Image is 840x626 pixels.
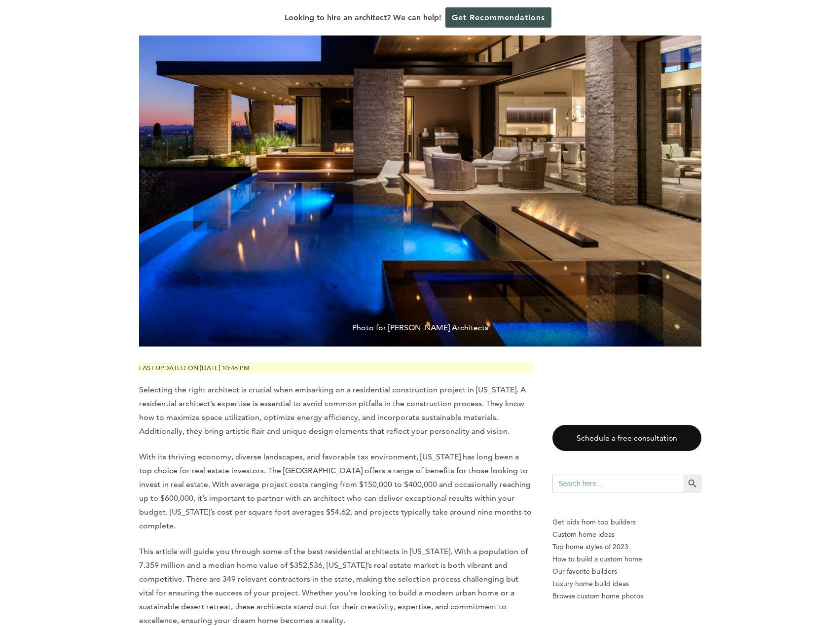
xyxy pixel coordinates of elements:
[552,565,701,578] a: Our favorite builders
[139,450,533,533] p: With its thriving economy, diverse landscapes, and favorable tax environment, [US_STATE] has long...
[139,362,533,374] p: Last updated on [DATE] 10:46 pm
[445,7,551,28] a: Get Recommendations
[552,578,701,590] a: Luxury home build ideas
[552,425,701,451] a: Schedule a free consultation
[552,590,701,602] a: Browse custom home photos
[552,475,684,492] input: Search here...
[791,577,828,614] iframe: Drift Widget Chat Controller
[552,541,701,553] a: Top home styles of 2023
[552,553,701,565] a: How to build a custom home
[139,313,701,347] span: Photo for [PERSON_NAME] Architects
[139,383,533,438] p: Selecting the right architect is crucial when embarking on a residential construction project in ...
[552,528,701,541] a: Custom home ideas
[687,478,698,489] svg: Search
[552,516,701,528] p: Get bids from top builders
